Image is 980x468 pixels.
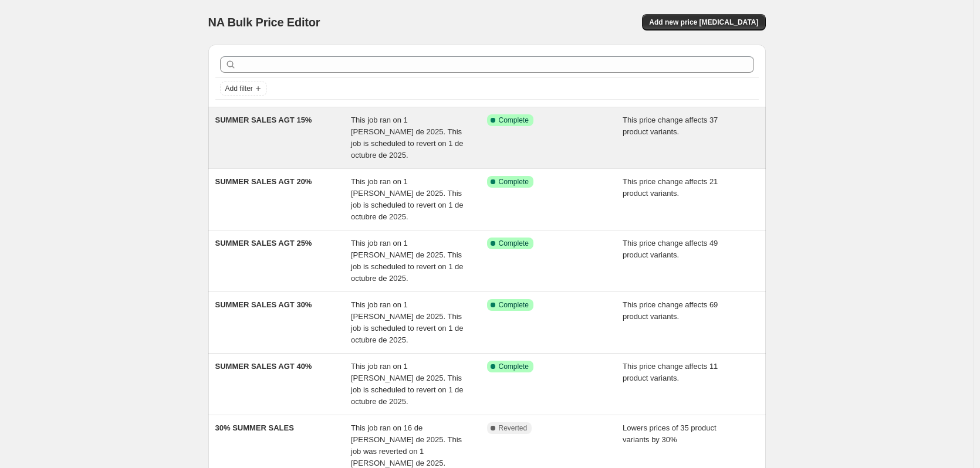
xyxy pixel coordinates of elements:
[215,362,312,371] span: SUMMER SALES AGT 40%
[351,239,464,283] span: This job ran on 1 [PERSON_NAME] de 2025. This job is scheduled to revert on 1 de octubre de 2025.
[351,362,464,406] span: This job ran on 1 [PERSON_NAME] de 2025. This job is scheduled to revert on 1 de octubre de 2025.
[351,423,462,467] span: This job ran on 16 de [PERSON_NAME] de 2025. This job was reverted on 1 [PERSON_NAME] de 2025.
[215,177,312,186] span: SUMMER SALES AGT 20%
[623,177,718,198] span: This price change affects 21 product variants.
[649,18,758,27] span: Add new price [MEDICAL_DATA]
[623,116,718,136] span: This price change affects 37 product variants.
[215,300,312,309] span: SUMMER SALES AGT 30%
[351,300,464,344] span: This job ran on 1 [PERSON_NAME] de 2025. This job is scheduled to revert on 1 de octubre de 2025.
[499,423,528,433] span: Reverted
[642,14,765,30] button: Add new price [MEDICAL_DATA]
[499,300,529,310] span: Complete
[351,116,464,160] span: This job ran on 1 [PERSON_NAME] de 2025. This job is scheduled to revert on 1 de octubre de 2025.
[215,116,312,124] span: SUMMER SALES AGT 15%
[220,82,267,96] button: Add filter
[499,362,529,371] span: Complete
[208,16,320,29] span: NA Bulk Price Editor
[499,177,529,186] span: Complete
[623,300,718,321] span: This price change affects 69 product variants.
[215,423,294,432] span: 30% SUMMER SALES
[215,239,312,247] span: SUMMER SALES AGT 25%
[225,84,253,93] span: Add filter
[623,239,718,259] span: This price change affects 49 product variants.
[499,116,529,125] span: Complete
[351,177,464,221] span: This job ran on 1 [PERSON_NAME] de 2025. This job is scheduled to revert on 1 de octubre de 2025.
[623,423,717,444] span: Lowers prices of 35 product variants by 30%
[623,362,718,382] span: This price change affects 11 product variants.
[499,239,529,248] span: Complete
